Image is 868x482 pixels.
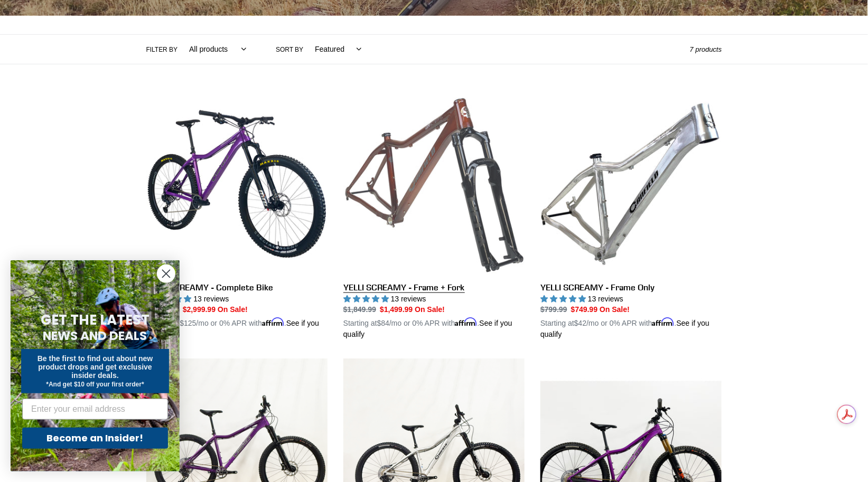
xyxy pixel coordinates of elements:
[22,399,168,420] input: Enter your email address
[41,310,150,329] span: GET THE LATEST
[38,354,153,380] span: Be the first to find out about new product drops and get exclusive insider deals.
[146,45,178,54] label: Filter by
[276,45,303,54] label: Sort by
[43,327,147,344] span: NEWS AND DEALS
[46,381,144,388] span: *And get $10 off your first order*
[690,45,722,53] span: 7 products
[22,428,168,449] button: Become an Insider!
[157,264,175,283] button: Close dialog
